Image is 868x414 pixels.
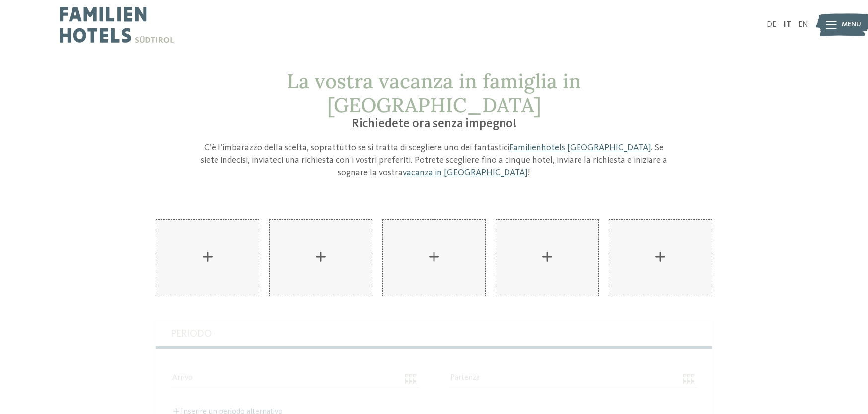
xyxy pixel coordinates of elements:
a: EN [798,21,808,29]
span: Menu [842,20,861,30]
span: Richiedete ora senza impegno! [352,118,517,130]
a: DE [767,21,776,29]
a: vacanza in [GEOGRAPHIC_DATA] [403,168,528,177]
p: C’è l’imbarazzo della scelta, soprattutto se si tratta di scegliere uno dei fantastici . Se siete... [198,142,670,179]
span: La vostra vacanza in famiglia in [GEOGRAPHIC_DATA] [287,68,581,118]
a: Familienhotels [GEOGRAPHIC_DATA] [509,143,651,152]
a: IT [784,21,791,29]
